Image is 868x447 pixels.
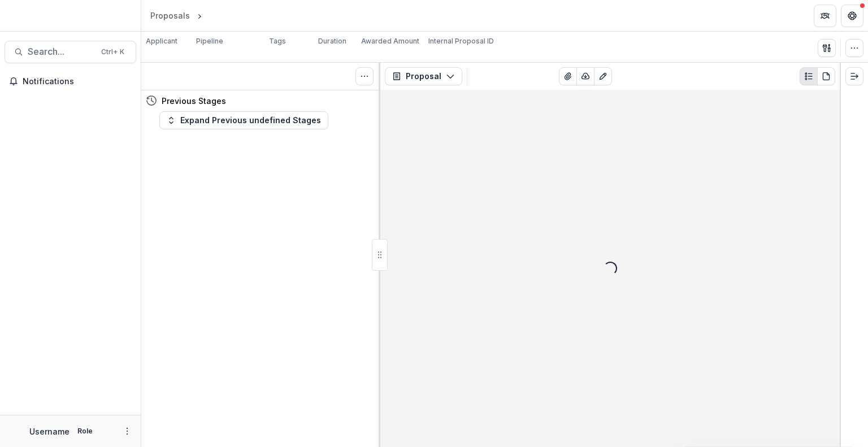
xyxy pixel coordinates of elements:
[814,5,836,27] button: Partners
[120,424,134,438] button: More
[146,36,177,46] p: Applicant
[594,67,612,85] button: Edit as form
[841,5,863,27] button: Get Help
[146,7,253,24] nav: breadcrumb
[800,67,818,85] button: Plaintext view
[817,67,835,85] button: PDF view
[355,67,374,85] button: Toggle View Cancelled Tasks
[28,46,94,57] span: Search...
[845,67,863,85] button: Expand right
[385,67,462,85] button: Proposal
[559,67,577,85] button: View Attached Files
[196,36,223,46] p: Pipeline
[361,36,419,46] p: Awarded Amount
[146,7,194,24] a: Proposals
[99,46,127,58] div: Ctrl + K
[162,95,226,107] h4: Previous Stages
[29,426,70,437] p: Username
[5,72,136,90] button: Notifications
[159,111,328,129] button: Expand Previous undefined Stages
[269,36,286,46] p: Tags
[428,36,494,46] p: Internal Proposal ID
[23,77,132,86] span: Notifications
[150,10,190,21] div: Proposals
[74,426,96,436] p: Role
[5,41,136,63] button: Search...
[318,36,346,46] p: Duration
